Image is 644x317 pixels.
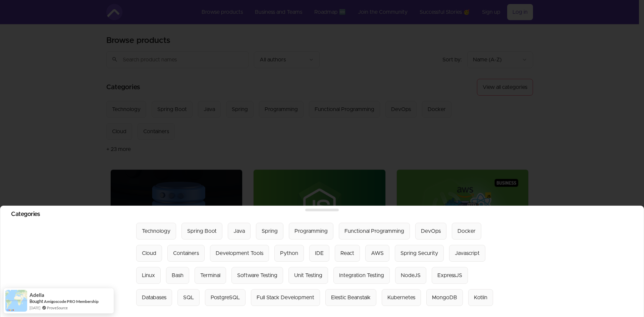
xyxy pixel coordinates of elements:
[216,249,263,257] div: Development Tools
[200,271,220,279] div: Terminal
[340,249,354,257] div: React
[294,227,328,235] div: Programming
[458,227,476,235] div: Docker
[183,294,194,302] div: SQL
[432,294,457,302] div: MongoDB
[474,294,487,302] div: Kotlin
[455,249,480,257] div: Javascript
[331,294,371,302] div: Elestic Beanstalk
[294,271,322,279] div: Unit Testing
[387,294,415,302] div: Kubernetes
[315,249,324,257] div: IDE
[237,271,277,279] div: Software Testing
[211,294,240,302] div: PostgreSQL
[187,227,217,235] div: Spring Boot
[421,227,441,235] div: DevOps
[344,227,404,235] div: Functional Programming
[401,271,421,279] div: NodeJS
[371,249,384,257] div: AWS
[172,271,183,279] div: Bash
[262,227,278,235] div: Spring
[142,271,155,279] div: Linux
[339,271,384,279] div: Integration Testing
[437,271,462,279] div: ExpressJS
[142,249,156,257] div: Cloud
[173,249,199,257] div: Containers
[11,211,633,217] h2: Categories
[280,249,298,257] div: Python
[233,227,245,235] div: Java
[142,227,170,235] div: Technology
[257,294,314,302] div: Full Stack Development
[142,294,166,302] div: Databases
[400,249,438,257] div: Spring Security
